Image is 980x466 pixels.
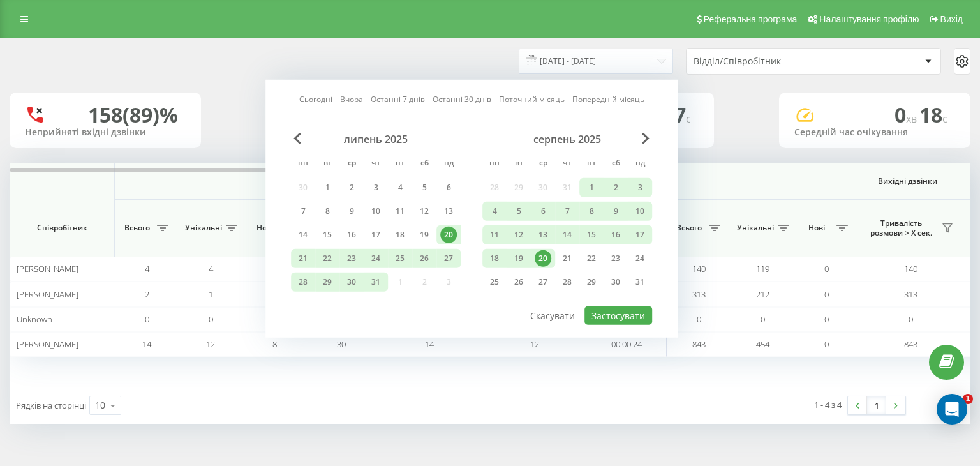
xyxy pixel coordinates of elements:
[364,273,388,292] div: чт 31 лип 2025 р.
[572,93,644,105] a: Попередній місяць
[694,56,846,67] div: Відділ/Співробітник
[486,250,503,267] div: 18
[291,202,315,221] div: пн 7 лип 2025 р.
[482,273,507,292] div: пн 25 серп 2025 р.
[318,154,337,174] abbr: вівторок
[507,225,531,244] div: вт 12 серп 2025 р.
[17,289,78,300] span: [PERSON_NAME]
[559,274,575,290] div: 28
[692,338,706,350] span: 843
[206,338,215,350] span: 12
[607,203,624,220] div: 9
[366,154,385,174] abbr: четвер
[942,112,947,126] span: c
[604,273,628,292] div: сб 30 серп 2025 р.
[20,223,103,233] span: Співробітник
[272,338,277,350] span: 8
[904,338,917,350] span: 843
[209,289,213,300] span: 1
[436,225,461,244] div: нд 20 лип 2025 р.
[486,274,503,290] div: 25
[16,400,86,411] span: Рядків на сторінці
[579,225,604,244] div: пт 15 серп 2025 р.
[604,178,628,197] div: сб 2 серп 2025 р.
[433,93,491,105] a: Останні 30 днів
[392,250,408,267] div: 25
[865,218,938,238] span: Тривалість розмови > Х сек.
[904,263,917,274] span: 140
[185,223,222,233] span: Унікальні
[583,274,600,290] div: 29
[756,289,769,300] span: 212
[673,223,705,233] span: Всього
[367,227,384,243] div: 17
[555,225,579,244] div: чт 14 серп 2025 р.
[388,178,412,197] div: пт 4 лип 2025 р.
[919,101,947,128] span: 18
[761,313,765,325] span: 0
[343,274,360,290] div: 30
[524,306,583,325] button: Скасувати
[209,263,213,274] span: 4
[628,249,652,268] div: нд 24 серп 2025 р.
[343,250,360,267] div: 23
[559,203,575,220] div: 7
[904,289,917,300] span: 313
[295,274,311,290] div: 28
[697,313,701,325] span: 0
[482,133,652,146] div: серпень 2025
[906,112,919,126] span: хв
[531,273,555,292] div: ср 27 серп 2025 р.
[509,154,528,174] abbr: вівторок
[510,274,527,290] div: 26
[819,14,919,24] span: Налаштування профілю
[737,223,774,233] span: Унікальні
[439,154,458,174] abbr: неділя
[390,154,410,174] abbr: п’ятниця
[686,112,691,126] span: c
[535,250,551,267] div: 20
[209,313,213,325] span: 0
[440,227,457,243] div: 20
[530,338,539,350] span: 12
[607,274,624,290] div: 30
[388,225,412,244] div: пт 18 лип 2025 р.
[392,203,408,220] div: 11
[367,250,384,267] div: 24
[412,249,436,268] div: сб 26 лип 2025 р.
[412,202,436,221] div: сб 12 лип 2025 р.
[507,249,531,268] div: вт 19 серп 2025 р.
[17,338,78,350] span: [PERSON_NAME]
[440,179,457,196] div: 6
[482,249,507,268] div: пн 18 серп 2025 р.
[416,203,433,220] div: 12
[485,154,504,174] abbr: понеділок
[339,202,364,221] div: ср 9 лип 2025 р.
[482,225,507,244] div: пн 11 серп 2025 р.
[17,263,78,274] span: [PERSON_NAME]
[499,93,565,105] a: Поточний місяць
[584,306,652,325] button: Застосувати
[339,178,364,197] div: ср 2 лип 2025 р.
[587,332,667,357] td: 00:00:24
[583,179,600,196] div: 1
[583,203,600,220] div: 8
[814,398,842,411] div: 1 - 4 з 4
[364,202,388,221] div: чт 10 лип 2025 р.
[293,133,301,144] span: Previous Month
[319,227,336,243] div: 15
[531,202,555,221] div: ср 6 серп 2025 р.
[339,249,364,268] div: ср 23 лип 2025 р.
[315,225,339,244] div: вт 15 лип 2025 р.
[632,274,648,290] div: 31
[342,154,361,174] abbr: середа
[582,154,601,174] abbr: п’ятниця
[17,313,52,325] span: Unknown
[486,203,503,220] div: 4
[315,178,339,197] div: вт 1 лип 2025 р.
[339,225,364,244] div: ср 16 лип 2025 р.
[606,154,625,174] abbr: субота
[579,273,604,292] div: пт 29 серп 2025 р.
[412,225,436,244] div: сб 19 лип 2025 р.
[482,202,507,221] div: пн 4 серп 2025 р.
